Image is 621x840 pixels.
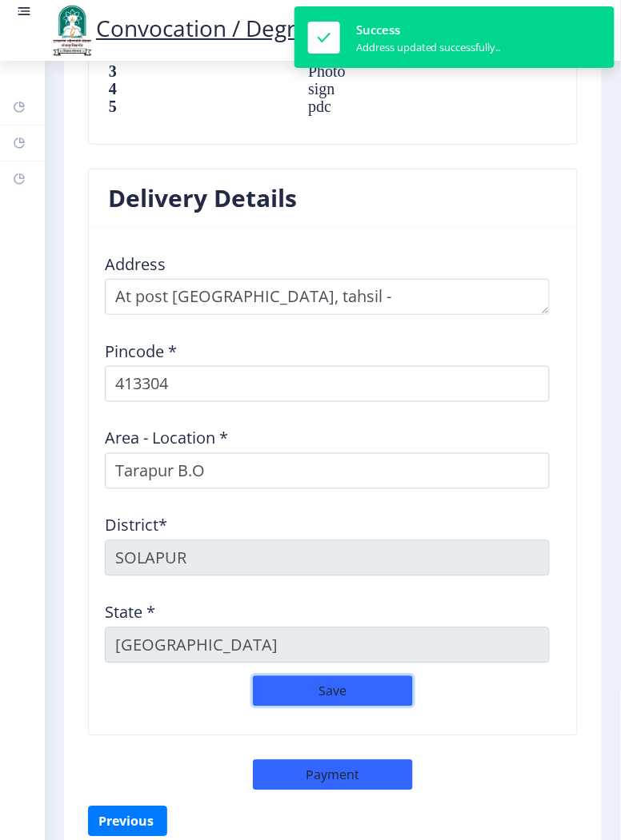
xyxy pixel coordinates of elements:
td: sign [292,80,467,98]
th: 5 [108,98,292,115]
label: Area - Location * [105,431,228,447]
td: pdc [292,98,467,115]
button: Previous ‍ [88,806,167,837]
span: Success [356,22,400,38]
th: 3 [108,62,292,80]
input: Pincode [105,366,550,402]
label: District* [105,518,167,534]
button: Save [253,676,413,707]
img: logo [48,3,96,58]
input: District [105,540,550,576]
th: 4 [108,80,292,98]
label: State * [105,605,155,621]
label: Address [105,257,166,273]
input: Area - Location [105,453,550,489]
div: Address updated successfully.. [356,40,501,54]
h3: Delivery Details [108,182,297,214]
input: State [105,627,550,663]
label: Pincode * [105,344,177,360]
button: Payment [253,760,413,790]
a: Convocation / Degree Certificate [48,13,433,43]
